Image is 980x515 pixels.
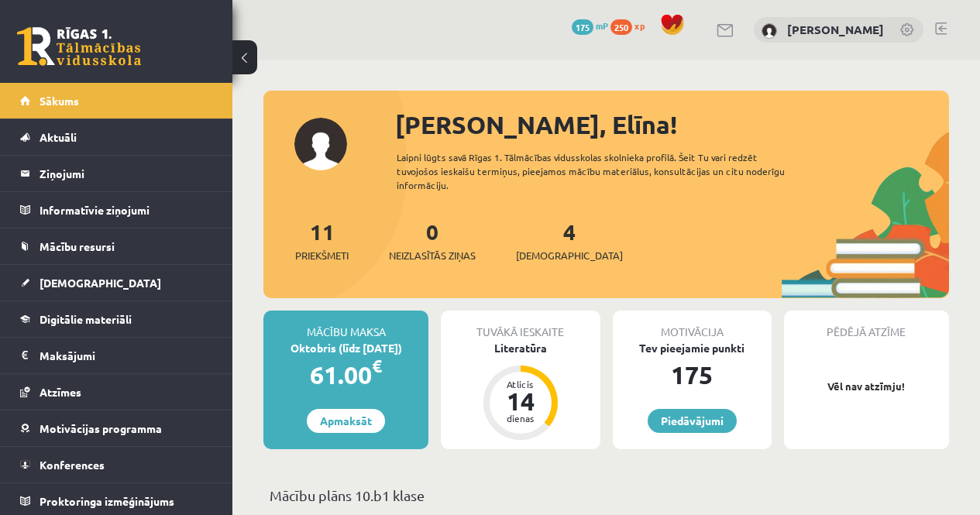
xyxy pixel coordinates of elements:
[648,409,737,433] a: Piedāvājumi
[441,340,600,442] a: Literatūra Atlicis 14 dienas
[40,130,77,144] span: Aktuāli
[762,23,777,39] img: Elīna Freimane
[40,192,213,228] legend: Informatīvie ziņojumi
[634,19,645,32] span: xp
[40,239,115,253] span: Mācību resursi
[792,379,941,394] p: Vēl nav atzīmju!
[610,19,652,32] a: 250 xp
[17,27,141,66] a: Rīgas 1. Tālmācības vidusskola
[40,338,213,373] legend: Maksājumi
[516,248,623,263] span: [DEMOGRAPHIC_DATA]
[610,19,632,35] span: 250
[397,150,808,192] div: Laipni lūgts savā Rīgas 1. Tālmācības vidusskolas skolnieka profilā. Šeit Tu vari redzēt tuvojošo...
[497,379,544,389] div: Atlicis
[389,218,476,263] a: 0Neizlasītās ziņas
[389,248,476,263] span: Neizlasītās ziņas
[40,94,79,108] span: Sākums
[497,414,544,423] div: dienas
[40,312,132,326] span: Digitālie materiāli
[613,311,772,340] div: Motivācija
[295,218,349,263] a: 11Priekšmeti
[441,340,600,356] div: Literatūra
[372,355,382,377] span: €
[596,19,608,32] span: mP
[20,301,213,337] a: Digitālie materiāli
[20,410,213,446] a: Motivācijas programma
[784,311,949,340] div: Pēdējā atzīme
[516,218,623,263] a: 4[DEMOGRAPHIC_DATA]
[307,409,385,433] a: Apmaksāt
[20,338,213,373] a: Maksājumi
[20,228,213,264] a: Mācību resursi
[20,83,213,118] a: Sākums
[20,192,213,228] a: Informatīvie ziņojumi
[263,340,428,356] div: Oktobris (līdz [DATE])
[40,421,162,435] span: Motivācijas programma
[40,156,213,191] legend: Ziņojumi
[263,311,428,340] div: Mācību maksa
[20,374,213,410] a: Atzīmes
[497,389,544,414] div: 14
[20,156,213,191] a: Ziņojumi
[613,340,772,356] div: Tev pieejamie punkti
[787,22,884,37] a: [PERSON_NAME]
[40,458,105,472] span: Konferences
[270,485,943,506] p: Mācību plāns 10.b1 klase
[441,311,600,340] div: Tuvākā ieskaite
[572,19,608,32] a: 175 mP
[40,276,161,290] span: [DEMOGRAPHIC_DATA]
[40,494,174,508] span: Proktoringa izmēģinājums
[20,119,213,155] a: Aktuāli
[40,385,81,399] span: Atzīmes
[613,356,772,393] div: 175
[395,106,949,143] div: [PERSON_NAME], Elīna!
[20,447,213,482] a: Konferences
[295,248,349,263] span: Priekšmeti
[263,356,428,393] div: 61.00
[20,265,213,300] a: [DEMOGRAPHIC_DATA]
[572,19,593,35] span: 175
